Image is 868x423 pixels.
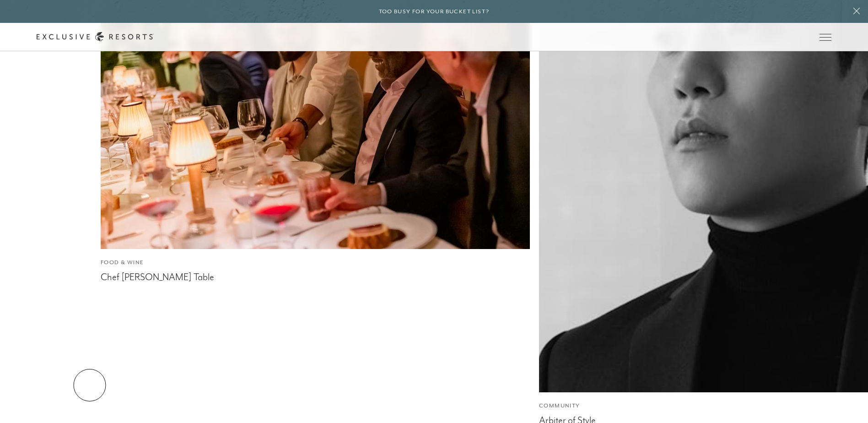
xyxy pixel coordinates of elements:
[101,269,530,283] div: Chef [PERSON_NAME] Table
[101,258,530,267] div: Food & Wine
[819,34,831,40] button: Open navigation
[379,7,490,16] h6: Too busy for your bucket list?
